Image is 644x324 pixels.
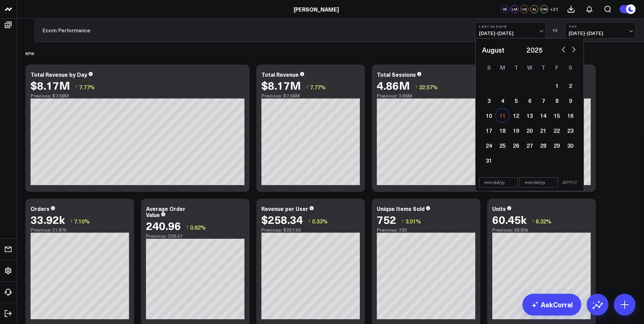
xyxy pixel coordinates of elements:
[550,5,558,13] button: +21
[536,217,551,225] span: 6.32%
[31,79,70,91] div: $8.17M
[560,177,580,187] button: APPLY
[479,177,518,187] input: mm/dd/yy
[482,62,496,73] div: Sunday
[31,227,129,233] div: Previous: 31.67k
[31,93,244,98] div: Previous: $7.58M
[492,227,591,233] div: Previous: 56.85k
[31,71,87,78] div: Total Revenue by Day
[42,26,90,34] a: Ecom Performance
[310,83,326,91] span: 7.77%
[306,83,309,91] span: ↑
[501,5,509,13] div: VK
[532,217,534,226] span: ↑
[261,227,360,233] div: Previous: $257.50
[190,223,206,231] span: 0.62%
[31,205,50,212] div: Orders
[479,24,542,29] b: Last 60 Days
[569,31,632,36] span: [DATE] - [DATE]
[511,5,519,13] div: LM
[415,83,418,91] span: ↑
[261,79,301,91] div: $8.17M
[523,62,536,73] div: Wednesday
[496,62,509,73] div: Monday
[146,205,185,218] div: Average Order Value
[74,217,90,225] span: 7.10%
[419,83,438,91] span: 32.57%
[401,217,404,226] span: ↑
[564,62,577,73] div: Saturday
[540,5,548,13] div: DM
[75,83,78,91] span: ↑
[377,227,475,233] div: Previous: 730
[377,213,396,226] div: 752
[550,62,564,73] div: Friday
[519,177,558,187] input: mm/dd/yy
[550,7,558,12] span: + 21
[294,5,339,13] a: [PERSON_NAME]
[261,205,308,212] div: Revenue per User
[31,213,65,226] div: 33.92k
[25,46,34,61] div: KPIS
[312,217,328,225] span: 0.33%
[146,233,244,239] div: Previous: 239.47
[308,217,311,226] span: ↑
[509,62,523,73] div: Tuesday
[492,213,527,226] div: 60.45k
[492,205,506,212] div: Units
[530,5,538,13] div: AL
[475,22,546,38] button: Last 60 Days[DATE]-[DATE]
[569,24,632,29] b: YoY
[522,294,581,316] a: AskCorral
[405,217,421,225] span: 3.01%
[261,213,303,226] div: $258.34
[146,219,181,232] div: 240.96
[377,205,425,212] div: Unique Items Sold
[261,71,299,78] div: Total Revenue
[186,223,189,232] span: ↑
[377,79,410,91] div: 4.86M
[565,22,636,38] button: YoY[DATE]-[DATE]
[549,28,562,32] div: VS
[520,5,529,13] div: CS
[536,62,550,73] div: Thursday
[377,93,475,98] div: Previous: 3.66M
[377,71,416,78] div: Total Sessions
[261,93,360,98] div: Previous: $7.58M
[79,83,95,91] span: 7.77%
[70,217,73,226] span: ↑
[479,31,542,36] span: [DATE] - [DATE]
